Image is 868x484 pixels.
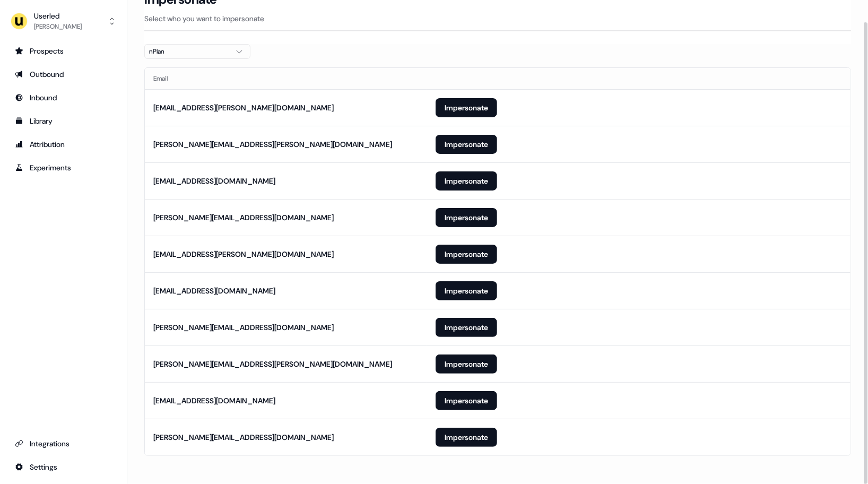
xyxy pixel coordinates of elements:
[15,438,112,449] div: Integrations
[15,92,112,103] div: Inbound
[15,46,112,56] div: Prospects
[15,162,112,173] div: Experiments
[8,66,118,83] a: Go to outbound experience
[153,176,275,186] div: [EMAIL_ADDRESS][DOMAIN_NAME]
[153,139,392,150] div: [PERSON_NAME][EMAIL_ADDRESS][PERSON_NAME][DOMAIN_NAME]
[436,171,497,191] button: Impersonate
[436,135,497,154] button: Impersonate
[8,89,118,106] a: Go to Inbound
[15,116,112,126] div: Library
[153,212,334,223] div: [PERSON_NAME][EMAIL_ADDRESS][DOMAIN_NAME]
[144,44,250,59] button: nPlan
[153,286,275,296] div: [EMAIL_ADDRESS][DOMAIN_NAME]
[436,208,497,227] button: Impersonate
[436,355,497,374] button: Impersonate
[153,249,334,260] div: [EMAIL_ADDRESS][PERSON_NAME][DOMAIN_NAME]
[8,435,118,452] a: Go to integrations
[436,98,497,117] button: Impersonate
[153,359,392,369] div: [PERSON_NAME][EMAIL_ADDRESS][PERSON_NAME][DOMAIN_NAME]
[153,102,334,113] div: [EMAIL_ADDRESS][PERSON_NAME][DOMAIN_NAME]
[8,8,118,34] button: Userled[PERSON_NAME]
[153,322,334,333] div: [PERSON_NAME][EMAIL_ADDRESS][DOMAIN_NAME]
[15,69,112,80] div: Outbound
[436,245,497,264] button: Impersonate
[149,46,229,57] div: nPlan
[34,11,82,21] div: Userled
[8,136,118,153] a: Go to attribution
[8,42,118,59] a: Go to prospects
[145,68,427,89] th: Email
[436,281,497,300] button: Impersonate
[436,391,497,410] button: Impersonate
[153,432,334,443] div: [PERSON_NAME][EMAIL_ADDRESS][DOMAIN_NAME]
[436,428,497,447] button: Impersonate
[15,462,112,472] div: Settings
[436,318,497,337] button: Impersonate
[144,13,851,24] p: Select who you want to impersonate
[153,395,275,406] div: [EMAIL_ADDRESS][DOMAIN_NAME]
[8,459,118,476] a: Go to integrations
[15,139,112,150] div: Attribution
[34,21,82,32] div: [PERSON_NAME]
[8,113,118,129] a: Go to templates
[8,159,118,176] a: Go to experiments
